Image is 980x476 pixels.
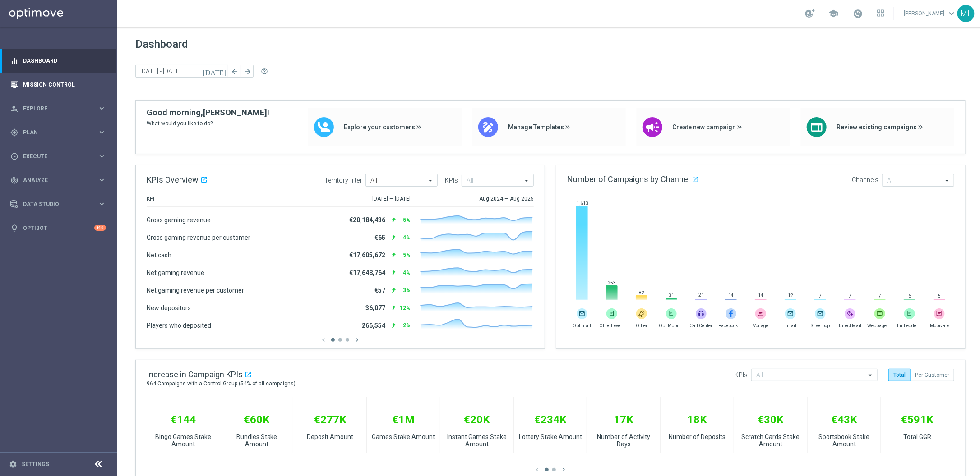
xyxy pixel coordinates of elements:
i: lightbulb [10,224,18,232]
button: Data Studio keyboard_arrow_right [10,201,106,208]
span: Analyze [23,178,97,183]
div: Analyze [10,176,97,184]
div: Data Studio [10,200,97,208]
div: Dashboard [10,49,106,73]
button: play_circle_outline Execute keyboard_arrow_right [10,153,106,160]
button: gps_fixed Plan keyboard_arrow_right [10,129,106,136]
button: Mission Control [10,81,106,88]
i: keyboard_arrow_right [97,200,106,208]
div: Plan [10,128,97,137]
span: Execute [23,154,97,159]
a: [PERSON_NAME]keyboard_arrow_down [903,7,957,20]
div: +10 [94,225,106,231]
i: settings [9,460,17,468]
span: keyboard_arrow_down [947,9,957,18]
i: play_circle_outline [10,152,18,160]
i: keyboard_arrow_right [97,128,106,137]
button: equalizer Dashboard [10,57,106,64]
span: Data Studio [23,201,97,207]
a: Mission Control [23,73,106,96]
i: gps_fixed [10,128,18,137]
div: Execute [10,152,97,160]
i: person_search [10,105,18,113]
span: Plan [23,130,97,135]
button: lightbulb Optibot +10 [10,224,106,232]
i: equalizer [10,57,18,65]
a: Dashboard [23,49,106,73]
i: keyboard_arrow_right [97,176,106,184]
button: person_search Explore keyboard_arrow_right [10,105,106,112]
i: keyboard_arrow_right [97,152,106,160]
div: Explore [10,105,97,113]
i: keyboard_arrow_right [97,104,106,113]
a: Optibot [23,216,94,240]
div: Optibot [10,216,106,240]
span: school [828,9,838,18]
i: track_changes [10,176,18,184]
span: Explore [23,106,97,111]
div: ML [957,5,975,22]
div: Mission Control [10,73,106,96]
button: track_changes Analyze keyboard_arrow_right [10,177,106,184]
a: Settings [22,462,49,467]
